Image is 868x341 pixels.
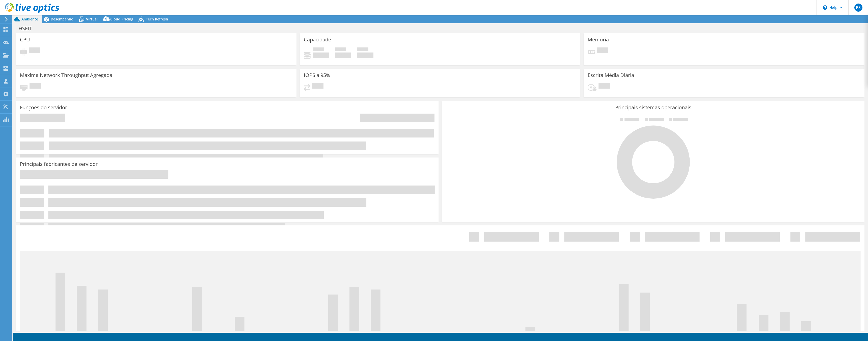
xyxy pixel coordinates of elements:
h4: 0 GiB [357,53,373,58]
h3: Escrita Média Diária [588,72,634,78]
span: Virtual [86,17,98,21]
span: Pendente [312,83,323,90]
h3: CPU [20,37,30,42]
span: Desempenho [51,17,73,21]
h4: 0 GiB [335,53,351,58]
h4: 0 GiB [313,53,329,58]
h1: HSEIT [16,26,39,31]
span: Ambiente [21,17,38,21]
span: Pendente [599,83,610,90]
span: Usado [313,47,324,53]
h3: Memória [588,37,609,42]
span: Total [357,47,368,53]
span: Pendente [30,83,41,90]
h3: Capacidade [304,37,331,42]
span: Cloud Pricing [110,17,133,21]
h3: Maxima Network Throughput Agregada [20,72,112,78]
span: PS [854,4,862,12]
span: Pendente [597,47,608,54]
span: Pendente [29,47,40,54]
h3: Principais fabricantes de servidor [20,161,98,167]
h3: Principais sistemas operacionais [446,105,861,110]
span: Tech Refresh [146,17,168,21]
svg: \n [823,5,827,10]
h3: Funções do servidor [20,105,67,110]
h3: IOPS a 95% [304,72,330,78]
span: Disponível [335,47,346,53]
